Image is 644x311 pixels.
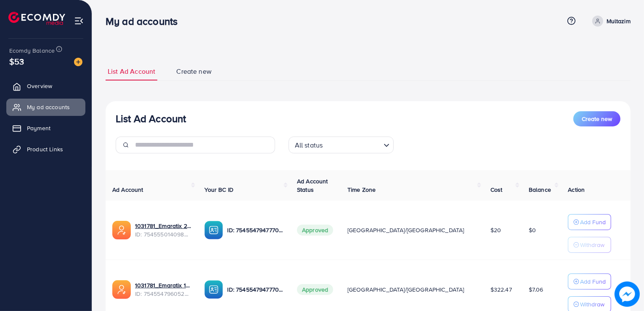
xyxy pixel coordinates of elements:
[74,16,84,26] img: menu
[204,280,223,299] img: ic-ba-acc.ded83a64.svg
[568,185,585,194] span: Action
[607,16,631,26] p: Multazim
[615,282,640,307] img: image
[204,221,223,239] img: ic-ba-acc.ded83a64.svg
[135,281,191,298] div: <span class='underline'>1031781_Emaratix 1_1756835284796</span></br>7545547960525357064
[27,103,70,111] span: My ad accounts
[112,185,143,194] span: Ad Account
[297,284,333,295] span: Approved
[529,285,543,294] span: $7.06
[568,273,611,290] button: Add Fund
[204,185,233,194] span: Your BC ID
[135,230,191,239] span: ID: 7545550140984410113
[297,177,328,194] span: Ad Account Status
[529,226,536,234] span: $0
[9,46,55,55] span: Ecomdy Balance
[116,113,186,125] h3: List Ad Account
[135,222,191,230] a: 1031781_Emaratix 2_1756835320982
[580,240,604,250] p: Withdraw
[112,280,131,299] img: ic-ads-acc.e4c84228.svg
[176,67,212,76] span: Create new
[582,115,612,123] span: Create new
[589,16,631,27] a: Multazim
[580,276,606,287] p: Add Fund
[490,285,512,294] span: $322.47
[568,214,611,230] button: Add Fund
[135,222,191,239] div: <span class='underline'>1031781_Emaratix 2_1756835320982</span></br>7545550140984410113
[347,285,464,294] span: [GEOGRAPHIC_DATA]/[GEOGRAPHIC_DATA]
[9,55,24,67] span: $53
[568,237,611,253] button: Withdraw
[293,139,325,151] span: All status
[529,185,551,194] span: Balance
[135,290,191,298] span: ID: 7545547960525357064
[135,281,191,290] a: 1031781_Emaratix 1_1756835284796
[227,284,283,295] p: ID: 7545547947770052616
[8,12,65,25] img: logo
[27,145,63,153] span: Product Links
[27,124,50,132] span: Payment
[490,226,501,234] span: $20
[325,137,380,151] input: Search for option
[6,141,85,158] a: Product Links
[297,225,333,236] span: Approved
[106,15,184,27] h3: My ad accounts
[347,185,376,194] span: Time Zone
[573,111,620,126] button: Create new
[347,226,464,234] span: [GEOGRAPHIC_DATA]/[GEOGRAPHIC_DATA]
[27,82,52,90] span: Overview
[108,67,155,76] span: List Ad Account
[227,225,283,235] p: ID: 7545547947770052616
[289,137,394,153] div: Search for option
[580,217,606,227] p: Add Fund
[490,185,503,194] span: Cost
[112,221,131,239] img: ic-ads-acc.e4c84228.svg
[6,120,85,137] a: Payment
[6,99,85,115] a: My ad accounts
[580,299,604,309] p: Withdraw
[74,58,82,66] img: image
[6,78,85,94] a: Overview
